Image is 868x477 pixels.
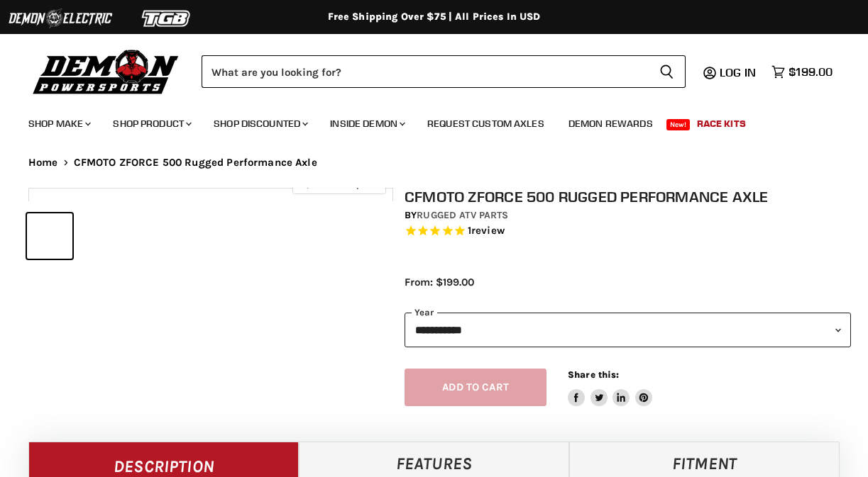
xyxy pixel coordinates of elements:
a: $199.00 [764,62,840,82]
span: $199.00 [789,65,833,79]
ul: Main menu [18,103,829,138]
button: Search [648,55,686,88]
span: Rated 5.0 out of 5 stars 1 reviews [405,224,851,239]
a: Shop Product [102,109,200,138]
img: Demon Powersports [28,46,184,96]
a: Shop Make [18,109,99,138]
span: CFMOTO ZFORCE 500 Rugged Performance Axle [74,157,317,169]
span: 1 reviews [468,224,505,237]
span: review [471,224,505,237]
a: Shop Discounted [203,109,317,138]
a: Rugged ATV Parts [417,209,508,221]
a: Inside Demon [319,109,414,138]
a: Log in [713,66,764,79]
span: New! [666,119,691,130]
img: Demon Electric Logo 2 [7,5,114,32]
aside: Share this: [568,369,652,406]
span: Click to expand [300,179,378,189]
span: From: $199.00 [405,276,474,288]
form: Product [202,55,686,88]
select: year [405,313,851,347]
a: Race Kits [686,109,757,138]
button: IMAGE thumbnail [27,213,72,259]
img: TGB Logo 2 [114,5,220,32]
input: Search [202,55,648,88]
a: Request Custom Axles [417,109,555,138]
span: Share this: [568,369,619,380]
h1: CFMOTO ZFORCE 500 Rugged Performance Axle [405,188,851,206]
a: Demon Rewards [558,109,664,138]
span: Log in [720,65,756,79]
div: by [405,208,851,223]
a: Home [28,157,58,169]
